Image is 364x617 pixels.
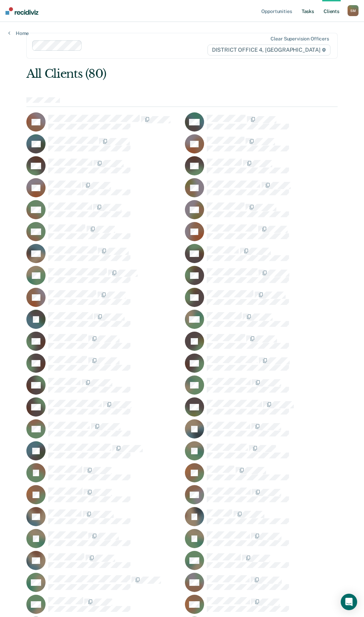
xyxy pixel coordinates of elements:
[208,45,330,55] span: DISTRICT OFFICE 4, [GEOGRAPHIC_DATA]
[8,30,29,36] a: Home
[26,67,275,81] div: All Clients (80)
[341,594,357,610] div: Open Intercom Messenger
[271,36,329,42] div: Clear supervision officers
[348,5,359,16] button: SM
[348,5,359,16] div: S M
[5,7,38,15] img: Recidiviz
